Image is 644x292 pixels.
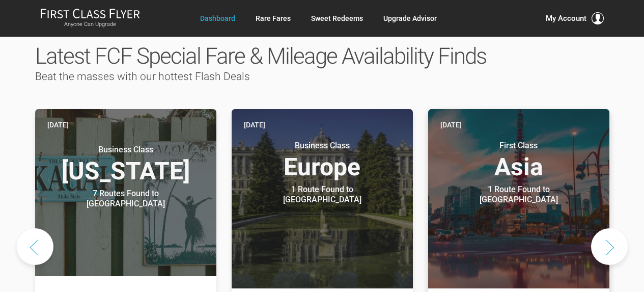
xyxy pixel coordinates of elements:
[62,189,189,209] div: 7 Routes Found to [GEOGRAPHIC_DATA]
[591,228,628,265] button: Next slide
[259,141,386,151] small: Business Class
[455,141,582,151] small: First Class
[35,43,486,69] span: Latest FCF Special Fare & Mileage Availability Finds
[47,145,204,183] h3: [US_STATE]
[440,119,462,130] time: [DATE]
[40,21,140,28] small: Anyone Can Upgrade
[47,119,69,130] time: [DATE]
[383,9,437,28] a: Upgrade Advisor
[200,9,235,28] a: Dashboard
[40,8,140,19] img: First Class Flyer
[40,8,140,29] a: First Class FlyerAnyone Can Upgrade
[455,184,582,205] div: 1 Route Found to [GEOGRAPHIC_DATA]
[259,184,386,205] div: 1 Route Found to [GEOGRAPHIC_DATA]
[62,145,189,155] small: Business Class
[244,141,401,179] h3: Europe
[256,9,291,28] a: Rare Fares
[440,141,597,179] h3: Asia
[546,12,604,24] button: My Account
[311,9,363,28] a: Sweet Redeems
[17,228,53,265] button: Previous slide
[35,70,250,83] span: Beat the masses with our hottest Flash Deals
[244,119,265,130] time: [DATE]
[546,12,586,24] span: My Account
